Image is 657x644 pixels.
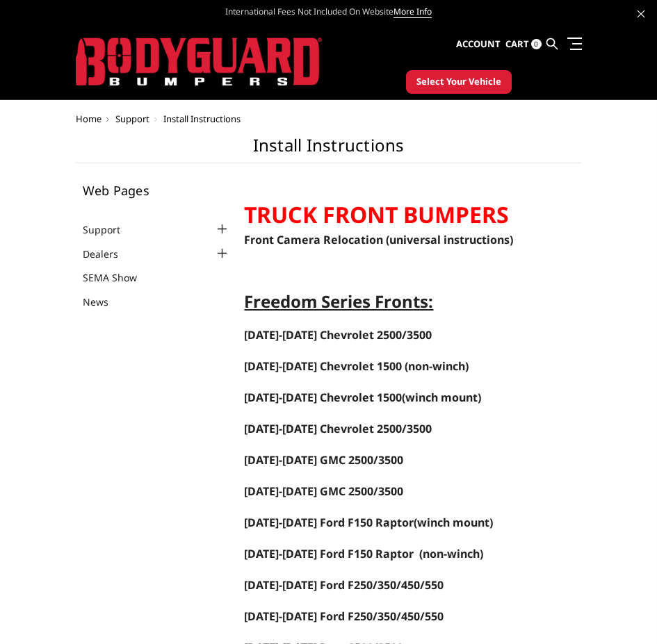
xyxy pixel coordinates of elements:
[83,184,231,197] h5: Web Pages
[244,390,402,405] a: [DATE]-[DATE] Chevrolet 1500
[83,222,138,237] a: Support
[244,609,444,624] span: [DATE]-[DATE] Ford F250/350/450/550
[244,515,493,530] span: (winch mount)
[244,452,403,468] a: [DATE]-[DATE] GMC 2500/3500
[244,547,414,561] a: [DATE]-[DATE] Ford F150 Raptor
[76,138,582,163] h1: Install Instructions
[83,295,126,309] a: News
[76,113,102,125] a: Home
[244,360,402,373] a: [DATE]-[DATE] Chevrolet 1500
[244,515,414,530] a: [DATE]-[DATE] Ford F150 Raptor
[244,484,403,499] span: [DATE]-[DATE] GMC 2500/3500
[505,26,542,63] a: Cart 0
[244,199,509,229] strong: TRUCK FRONT BUMPERS
[244,232,513,247] a: Front Camera Relocation (universal instructions)
[419,546,483,561] span: (non-winch)
[456,26,501,63] a: Account
[244,610,444,623] a: [DATE]-[DATE] Ford F250/350/450/550
[244,290,433,313] span: Freedom Series Fronts:
[394,6,432,18] a: More Info
[244,390,481,405] span: (winch mount)
[83,247,136,261] a: Dealers
[456,38,501,50] span: Account
[244,422,432,436] a: [DATE]-[DATE] Chevrolet 2500/3500
[115,113,149,125] a: Support
[416,75,501,89] span: Select Your Vehicle
[244,327,432,342] a: [DATE]-[DATE] Chevrolet 2500/3500
[163,113,241,125] span: Install Instructions
[531,39,542,49] span: 0
[83,270,154,285] a: SEMA Show
[244,577,444,593] a: [DATE]-[DATE] Ford F250/350/450/550
[244,546,414,561] span: [DATE]-[DATE] Ford F150 Raptor
[244,485,403,498] a: [DATE]-[DATE] GMC 2500/3500
[405,358,469,374] span: (non-winch)
[244,421,432,436] span: [DATE]-[DATE] Chevrolet 2500/3500
[76,38,322,86] img: BODYGUARD BUMPERS
[505,38,529,50] span: Cart
[406,70,512,94] button: Select Your Vehicle
[244,358,402,374] span: [DATE]-[DATE] Chevrolet 1500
